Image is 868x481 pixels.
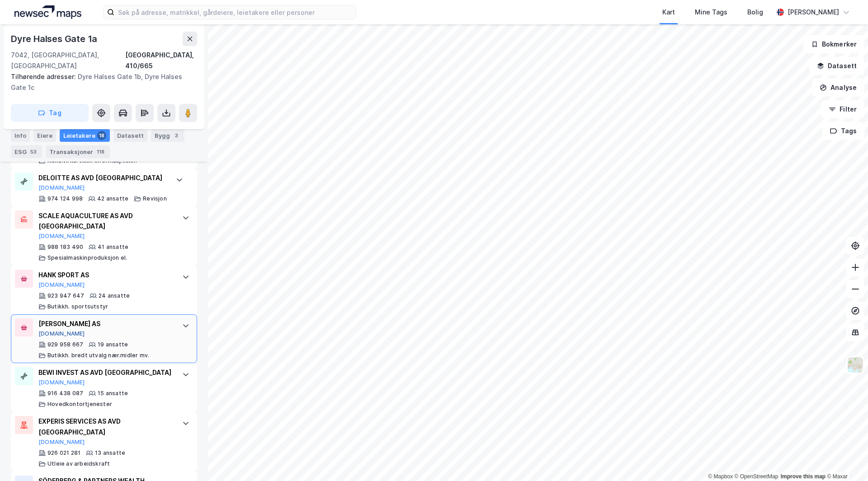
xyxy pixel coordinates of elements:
div: EXPERIS SERVICES AS AVD [GEOGRAPHIC_DATA] [38,416,173,438]
div: Dyre Halses Gate 1b, Dyre Halses Gate 1c [11,71,190,93]
a: OpenStreetMap [735,473,778,480]
button: Tags [822,122,864,140]
div: 974 124 998 [47,195,83,202]
div: HANK SPORT AS [38,270,173,280]
button: [DOMAIN_NAME] [38,330,85,337]
div: 3 [172,131,181,140]
input: Søk på adresse, matrikkel, gårdeiere, leietakere eller personer [114,5,356,19]
div: 41 ansatte [98,243,128,251]
button: Filter [821,100,864,118]
div: Kart [662,7,675,18]
div: Eiere [33,129,56,142]
div: 24 ansatte [99,292,130,299]
button: [DOMAIN_NAME] [38,379,85,386]
button: [DOMAIN_NAME] [38,233,85,240]
div: 916 438 087 [47,390,83,397]
button: Datasett [809,57,864,75]
div: ESG [11,145,42,158]
div: 18 [97,131,106,140]
div: Butikkh. sportsutstyr [47,303,108,310]
div: Mine Tags [695,7,727,18]
div: [GEOGRAPHIC_DATA], 410/665 [125,50,197,71]
div: Dyre Halses Gate 1a [11,32,99,46]
a: Improve this map [781,473,826,480]
div: Kontrollprogram for chat [823,438,868,481]
button: Analyse [812,79,864,97]
div: 42 ansatte [97,195,128,202]
div: 53 [28,147,38,156]
div: 7042, [GEOGRAPHIC_DATA], [GEOGRAPHIC_DATA] [11,50,125,71]
div: 929 958 667 [47,341,83,348]
img: logo.a4113a55bc3d86da70a041830d287a7e.svg [14,5,81,19]
div: Transaksjoner [46,145,110,158]
div: Hovedkontortjenester [47,401,112,408]
iframe: Chat Widget [823,438,868,481]
button: Bokmerker [803,35,864,53]
button: [DOMAIN_NAME] [38,184,85,191]
div: [PERSON_NAME] AS [38,318,173,329]
div: 15 ansatte [98,390,128,397]
div: 988 183 490 [47,243,83,251]
div: Info [11,129,30,142]
div: Spesialmaskinproduksjon el. [47,254,127,262]
div: Bygg [151,129,184,142]
div: Utleie av arbeidskraft [47,460,110,467]
div: BEWI INVEST AS AVD [GEOGRAPHIC_DATA] [38,367,173,378]
div: Revisjon [143,195,167,202]
div: Leietakere [60,129,110,142]
div: Datasett [113,129,147,142]
img: Z [847,356,864,374]
a: Mapbox [708,473,733,480]
div: 118 [95,147,106,156]
button: [DOMAIN_NAME] [38,439,85,446]
span: Tilhørende adresser: [11,73,78,80]
div: SCALE AQUACULTURE AS AVD [GEOGRAPHIC_DATA] [38,210,173,232]
div: [PERSON_NAME] [788,7,839,18]
div: 19 ansatte [98,341,128,348]
button: Tag [11,104,89,122]
div: Bolig [747,7,763,18]
div: 923 947 647 [47,292,84,299]
button: [DOMAIN_NAME] [38,281,85,289]
div: Butikkh. bredt utvalg nær.midler mv. [47,352,149,359]
div: 13 ansatte [95,449,125,457]
div: DELOITTE AS AVD [GEOGRAPHIC_DATA] [38,173,167,183]
div: 926 021 281 [47,449,80,457]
